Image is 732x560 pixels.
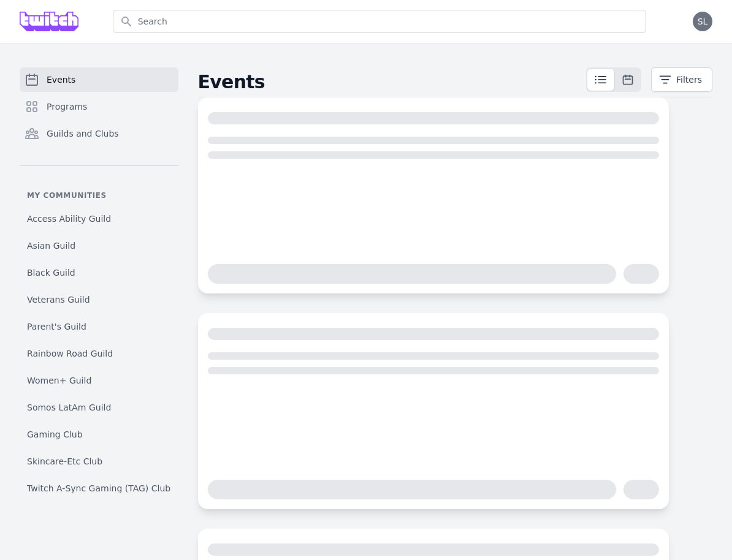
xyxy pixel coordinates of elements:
button: Filters [651,67,712,92]
a: Rainbow Road Guild [20,342,178,365]
a: Events [20,67,178,92]
a: Twitch A-Sync Gaming (TAG) Club [20,477,178,499]
span: Access Ability Guild [27,213,111,225]
span: Skincare-Etc Club [27,455,102,467]
p: My communities [20,191,178,200]
span: Veterans Guild [27,293,90,306]
span: SL [698,17,708,26]
a: Access Ability Guild [20,208,178,230]
a: Guilds and Clubs [20,121,178,146]
a: Asian Guild [20,235,178,257]
a: Somos LatAm Guild [20,396,178,418]
span: Women+ Guild [27,374,91,387]
span: Parent's Guild [27,320,86,333]
h2: Events [198,71,587,93]
a: Programs [20,94,178,119]
span: Twitch A-Sync Gaming (TAG) Club [27,482,170,494]
span: Guilds and Clubs [47,127,119,140]
span: Asian Guild [27,240,75,252]
span: Rainbow Road Guild [27,347,113,360]
span: Gaming Club [27,428,83,441]
span: Somos LatAm Guild [27,401,111,414]
a: Black Guild [20,262,178,284]
nav: Sidebar [20,67,178,493]
a: Women+ Guild [20,369,178,392]
a: Parent's Guild [20,316,178,338]
a: Veterans Guild [20,289,178,311]
a: Gaming Club [20,423,178,445]
span: Black Guild [27,267,75,279]
span: Events [47,74,75,86]
a: Skincare-Etc Club [20,450,178,472]
span: Programs [47,100,87,113]
img: Grove [20,12,78,31]
input: Search [113,10,646,33]
button: SL [693,12,712,31]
